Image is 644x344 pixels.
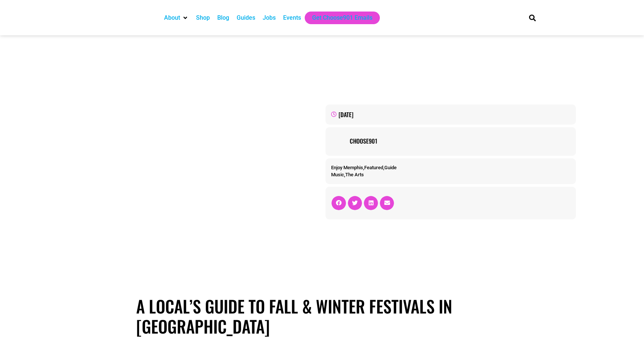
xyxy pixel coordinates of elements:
[331,133,346,148] img: Picture of Choose901
[283,13,301,22] a: Events
[350,136,570,145] a: Choose901
[164,13,180,22] a: About
[339,110,353,119] time: [DATE]
[380,196,394,210] div: Share on email
[331,165,363,170] a: Enjoy Memphis
[160,12,192,24] div: About
[263,13,276,22] a: Jobs
[312,13,372,22] a: Get Choose901 Emails
[196,13,210,22] a: Shop
[526,12,538,24] div: Search
[348,196,362,210] div: Share on twitter
[384,165,397,170] a: Guide
[364,196,378,210] div: Share on linkedin
[160,12,516,24] nav: Main nav
[364,165,383,170] a: Featured
[345,172,364,177] a: The Arts
[331,172,364,177] span: ,
[331,165,397,170] span: , ,
[237,13,255,22] a: Guides
[331,196,346,210] div: Share on facebook
[331,172,344,177] a: Music
[136,296,508,336] h1: A Local’s Guide to Fall & Winter Festivals in [GEOGRAPHIC_DATA]
[217,13,229,22] a: Blog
